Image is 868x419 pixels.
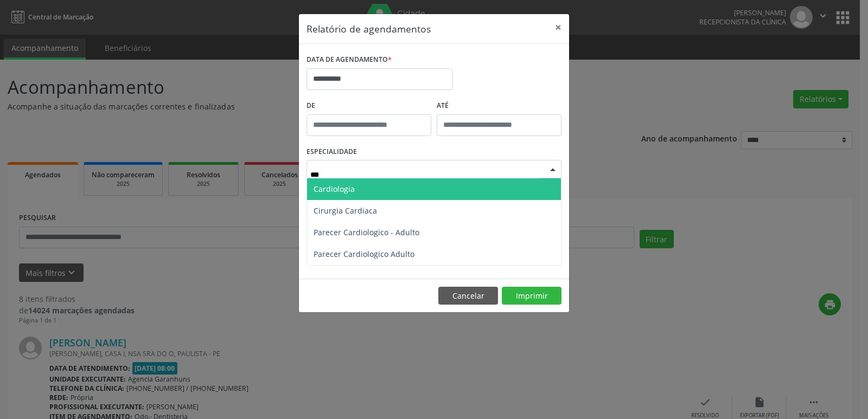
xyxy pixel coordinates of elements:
span: Cardiologia [314,184,355,194]
label: ATÉ [437,98,561,114]
button: Close [547,14,569,41]
h5: Relatório de agendamentos [307,22,431,36]
label: ESPECIALIDADE [307,144,357,160]
span: Parecer Cardiologico - Adulto [314,227,419,237]
label: De [307,98,431,114]
span: Parecer Cardiologico Adulto [314,249,414,259]
button: Cancelar [438,287,498,305]
button: Imprimir [502,287,561,305]
span: Cirurgia Cardiaca [314,205,377,216]
label: DATA DE AGENDAMENTO [307,51,392,68]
